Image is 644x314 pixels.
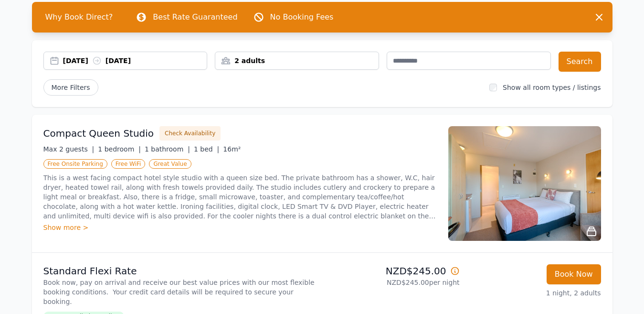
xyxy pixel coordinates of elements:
p: Best Rate Guaranteed [153,11,237,23]
span: Free WiFi [111,159,146,169]
span: 16m² [223,145,241,153]
span: More Filters [43,79,98,96]
p: This is a west facing compact hotel style studio with a queen size bed. The private bathroom has ... [43,173,437,221]
p: 1 night, 2 adults [467,288,601,298]
p: Book now, pay on arrival and receive our best value prices with our most flexible booking conditi... [43,278,318,306]
span: Why Book Direct? [38,8,121,27]
button: Book Now [547,264,601,284]
span: 1 bed | [194,145,219,153]
span: Max 2 guests | [43,145,95,153]
h3: Compact Queen Studio [43,127,154,140]
span: 1 bathroom | [145,145,190,153]
p: Standard Flexi Rate [43,264,318,278]
p: NZD$245.00 per night [326,278,460,287]
span: 1 bedroom | [98,145,141,153]
div: 2 adults [215,56,379,65]
label: Show all room types / listings [503,84,601,91]
p: NZD$245.00 [326,264,460,278]
span: Great Value [149,159,191,169]
span: Free Onsite Parking [43,159,107,169]
p: No Booking Fees [270,11,334,23]
div: [DATE] [DATE] [63,56,207,65]
button: Check Availability [159,126,221,141]
div: Show more > [43,223,437,232]
button: Search [559,52,601,72]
